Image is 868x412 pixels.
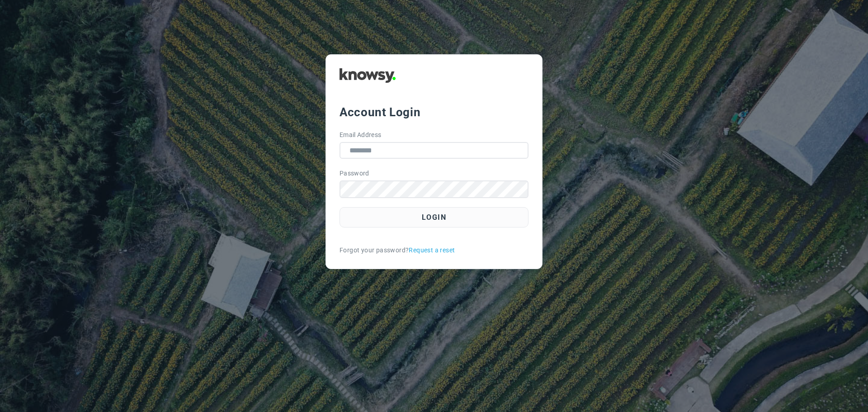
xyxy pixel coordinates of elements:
[340,104,528,120] div: Account Login
[340,246,528,255] div: Forgot your password?
[340,207,528,227] button: Login
[340,130,382,140] label: Email Address
[409,246,455,255] a: Request a reset
[340,169,369,178] label: Password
